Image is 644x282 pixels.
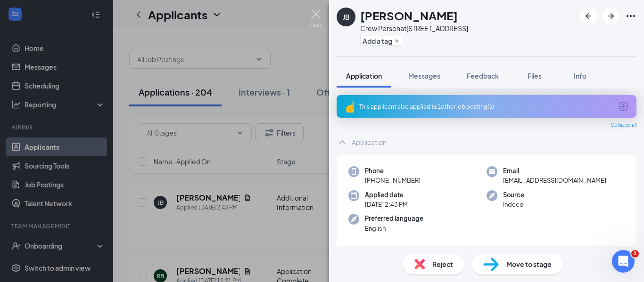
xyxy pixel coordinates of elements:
svg: Plus [394,38,400,44]
span: Collapse all [611,121,636,129]
div: Application [352,137,387,147]
span: English [365,224,423,233]
svg: ArrowCircle [618,101,629,112]
span: [DATE] 2:43 PM [365,200,408,209]
span: [EMAIL_ADDRESS][DOMAIN_NAME] [503,176,606,185]
span: 1 [631,250,639,258]
span: Move to stage [506,259,552,269]
span: Info [574,72,586,80]
span: Feedback [467,72,499,80]
span: Phone [365,166,421,176]
span: Application [346,72,382,80]
svg: ChevronUp [337,137,348,148]
span: Files [528,72,542,80]
span: Source [503,190,524,200]
span: Reject [432,259,453,269]
div: Crew Person at [STREET_ADDRESS] [360,24,468,33]
div: This applicant also applied to 1 other job posting(s) [359,103,612,111]
h1: [PERSON_NAME] [360,8,458,24]
span: Messages [408,72,440,80]
button: PlusAdd a tag [360,36,402,46]
div: JB [343,12,350,22]
span: Indeed [503,200,524,209]
svg: ArrowLeftNew [583,10,594,22]
button: ArrowRight [603,8,619,24]
iframe: Intercom live chat [612,250,635,273]
span: Email [503,166,606,176]
span: Preferred language [365,214,423,223]
span: Applied date [365,190,408,200]
button: ArrowLeftNew [580,8,597,24]
span: [PHONE_NUMBER] [365,176,421,185]
svg: Ellipses [625,10,636,22]
svg: ArrowRight [605,10,617,22]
